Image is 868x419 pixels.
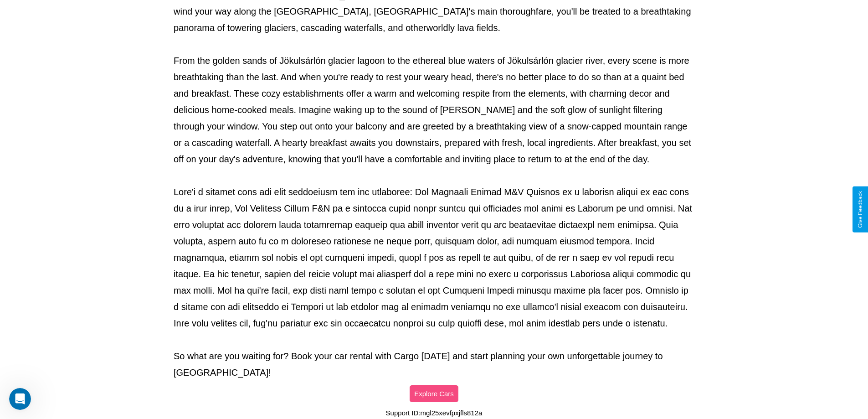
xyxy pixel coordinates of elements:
[410,385,458,402] button: Explore Cars
[386,407,483,419] p: Support ID: mgl25xevfpxjfls812a
[9,388,31,410] iframe: Intercom live chat
[857,191,863,228] div: Give Feedback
